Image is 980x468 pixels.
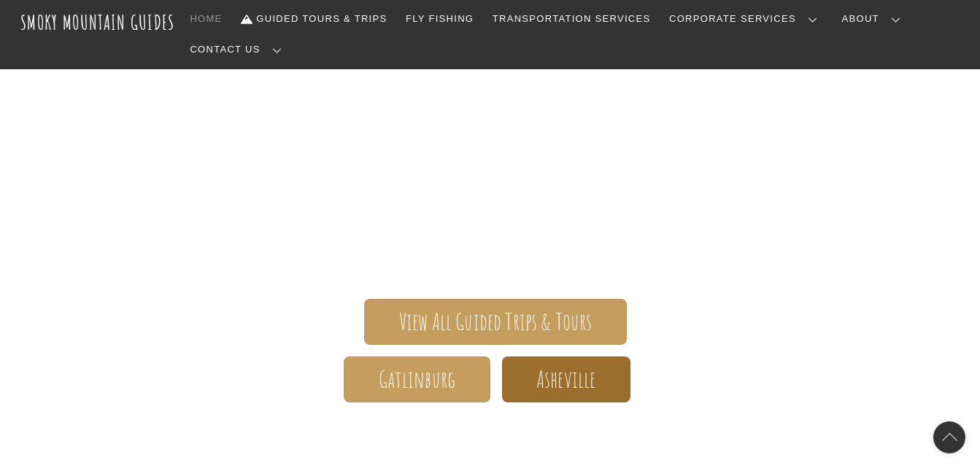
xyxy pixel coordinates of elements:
[487,4,656,34] a: Transportation Services
[364,299,626,345] a: View All Guided Trips & Tours
[67,426,914,461] h1: Your adventure starts here.
[235,4,393,34] a: Guided Tours & Trips
[67,143,914,255] span: The ONLY one-stop, full Service Guide Company for the Gatlinburg and [GEOGRAPHIC_DATA] side of th...
[836,4,912,34] a: About
[344,356,490,402] a: Gatlinburg
[379,372,456,387] span: Gatlinburg
[400,4,479,34] a: Fly Fishing
[536,372,595,387] span: Asheville
[663,4,829,34] a: Corporate Services
[185,4,228,34] a: Home
[20,10,175,34] a: Smoky Mountain Guides
[399,314,593,329] span: View All Guided Trips & Tours
[67,70,914,143] span: Smoky Mountain Guides
[185,34,293,65] a: Contact Us
[502,356,630,402] a: Asheville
